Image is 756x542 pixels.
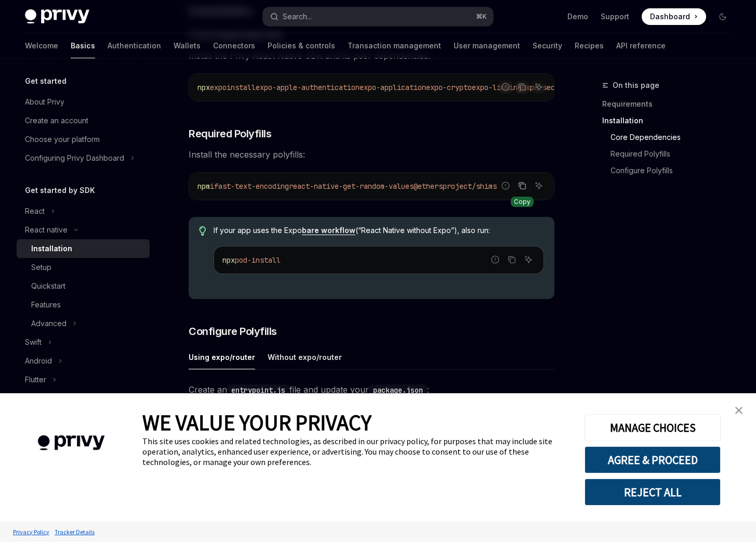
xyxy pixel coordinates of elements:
[602,96,739,112] a: Requirements
[142,409,372,436] span: WE VALUE YOUR PRIVACY
[17,314,150,333] button: Toggle Advanced section
[142,436,569,467] div: This site uses cookies and related technologies, as described in our privacy policy, for purposes...
[25,336,42,349] div: Swift
[728,400,749,421] a: close banner
[17,202,150,221] button: Toggle React section
[197,182,210,191] span: npm
[214,225,544,236] span: If your app uses the Expo (“React Native without Expo”), also run:
[31,242,72,255] div: Installation
[71,33,95,58] a: Basics
[532,80,546,94] button: Ask AI
[25,9,89,24] img: dark logo
[602,146,739,162] a: Required Polyfills
[575,33,604,58] a: Recipes
[515,80,529,94] button: Copy the contents from the code block
[613,79,659,92] span: On this page
[348,33,441,58] a: Transaction management
[585,446,721,473] button: AGREE & PROCEED
[189,126,271,141] span: Required Polyfills
[283,10,312,23] div: Search...
[189,147,554,162] span: Install the necessary polyfills:
[17,352,150,370] button: Toggle Android section
[602,129,739,146] a: Core Dependencies
[17,149,150,167] button: Toggle Configuring Privy Dashboard section
[25,184,95,197] h5: Get started by SDK
[414,182,497,191] span: @ethersproject/shims
[222,255,235,265] span: npx
[189,324,277,339] span: Configure Polyfills
[25,75,67,87] h5: Get started
[533,33,562,58] a: Security
[505,253,519,266] button: Copy the contents from the code block
[235,255,281,265] span: pod-install
[25,355,52,367] div: Android
[17,277,150,295] a: Quickstart
[17,295,150,314] a: Features
[189,345,255,369] div: Using expo/router
[17,93,150,111] a: About Privy
[174,33,201,58] a: Wallets
[210,83,227,92] span: expo
[532,179,546,192] button: Ask AI
[616,33,666,58] a: API reference
[511,197,534,207] div: Copy
[31,280,65,292] div: Quickstart
[25,33,58,58] a: Welcome
[602,112,739,129] a: Installation
[585,479,721,506] button: REJECT ALL
[263,7,493,26] button: Open search
[499,179,512,192] button: Report incorrect code
[25,152,124,164] div: Configuring Privy Dashboard
[25,373,46,386] div: Flutter
[17,333,150,352] button: Toggle Swift section
[17,130,150,149] a: Choose your platform
[108,33,161,58] a: Authentication
[642,8,706,25] a: Dashboard
[499,80,512,94] button: Report incorrect code
[25,114,88,127] div: Create an account
[210,182,214,191] span: i
[302,226,355,235] a: bare workflow
[369,384,427,396] code: package.json
[31,299,61,311] div: Features
[31,261,51,274] div: Setup
[17,239,150,258] a: Installation
[426,83,472,92] span: expo-crypto
[10,523,52,541] a: Privacy Policy
[25,224,68,236] div: React native
[227,83,256,92] span: install
[360,83,426,92] span: expo-application
[602,162,739,179] a: Configure Polyfills
[522,253,535,266] button: Ask AI
[189,382,554,397] span: Create an file and update your :
[289,182,414,191] span: react-native-get-random-values
[31,317,67,330] div: Advanced
[25,133,100,146] div: Choose your platform
[268,345,342,369] div: Without expo/router
[17,111,150,130] a: Create an account
[17,389,150,408] button: Toggle Unity section
[214,182,289,191] span: fast-text-encoding
[567,11,588,22] a: Demo
[735,407,742,414] img: close banner
[650,11,690,22] span: Dashboard
[17,258,150,277] a: Setup
[601,11,629,22] a: Support
[227,384,289,396] code: entrypoint.js
[256,83,360,92] span: expo-apple-authentication
[476,12,487,21] span: ⌘ K
[25,392,42,405] div: Unity
[17,370,150,389] button: Toggle Flutter section
[17,221,150,239] button: Toggle React native section
[197,83,210,92] span: npx
[714,8,731,25] button: Toggle dark mode
[25,205,45,217] div: React
[199,226,206,236] svg: Tip
[25,96,64,108] div: About Privy
[16,420,127,466] img: company logo
[454,33,520,58] a: User management
[213,33,255,58] a: Connectors
[515,179,529,192] button: Copy the contents from the code block
[472,83,522,92] span: expo-linking
[488,253,502,266] button: Report incorrect code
